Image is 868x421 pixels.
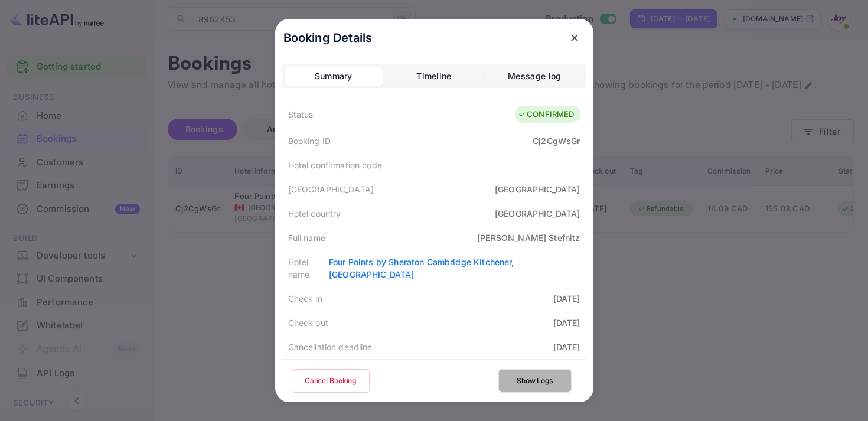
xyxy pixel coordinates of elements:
[533,135,580,147] div: Cj2CgWsGr
[498,369,572,393] button: Show Logs
[288,159,382,171] div: Hotel confirmation code
[288,292,322,305] div: Check in
[288,135,331,147] div: Booking ID
[288,256,329,280] div: Hotel name
[553,316,580,329] div: [DATE]
[315,69,353,83] div: Summary
[518,109,574,120] div: CONFIRMED
[288,316,328,329] div: Check out
[329,257,514,279] a: Four Points by Sheraton Cambridge Kitchener, [GEOGRAPHIC_DATA]
[553,292,580,305] div: [DATE]
[477,231,580,244] div: [PERSON_NAME] Stefnitz
[288,108,314,120] div: Status
[288,183,374,195] div: [GEOGRAPHIC_DATA]
[485,67,583,86] button: Message log
[508,69,561,83] div: Message log
[288,231,325,244] div: Full name
[283,29,373,47] p: Booking Details
[564,27,585,48] button: close
[288,207,341,220] div: Hotel country
[495,183,580,195] div: [GEOGRAPHIC_DATA]
[553,341,580,353] div: [DATE]
[416,69,451,83] div: Timeline
[292,369,370,393] button: Cancel Booking
[285,67,383,86] button: Summary
[288,341,373,353] div: Cancellation deadline
[495,207,580,220] div: [GEOGRAPHIC_DATA]
[385,67,483,86] button: Timeline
